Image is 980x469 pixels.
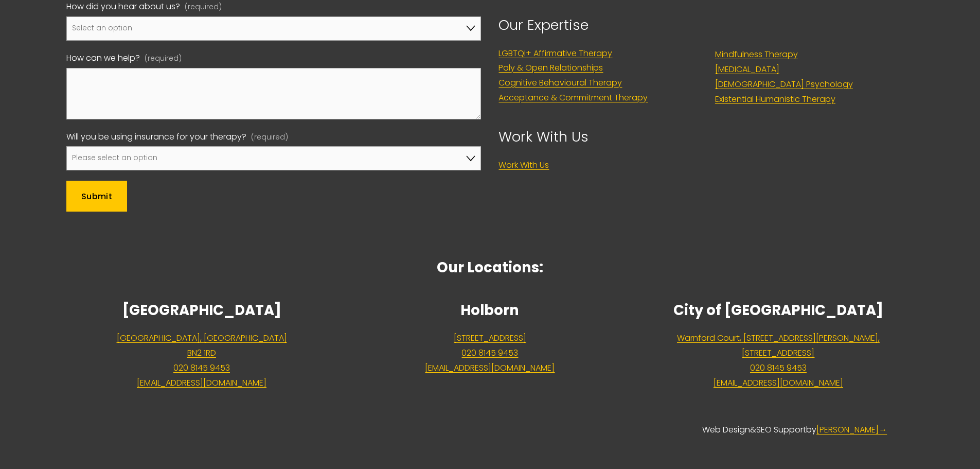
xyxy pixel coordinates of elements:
[66,51,140,66] span: How can we help?
[498,76,622,91] a: Cognitive Behavioural Therapy
[173,361,230,376] a: 020 8145 9453
[879,424,887,436] strong: →
[750,361,807,376] a: 020 8145 9453
[498,46,612,61] a: LGBTQI+ Affirmative Therapy
[460,300,519,320] strong: Holborn
[251,131,288,144] span: (required)
[673,300,883,320] strong: City of [GEOGRAPHIC_DATA]
[461,346,518,361] a: 020 8145 9453
[714,376,843,391] a: [EMAIL_ADDRESS][DOMAIN_NAME]
[715,92,835,107] a: Existential Humanistic Therapy
[66,146,482,170] select: Will you be using insurance for your therapy?
[498,61,603,76] a: Poly & Open Relationships
[425,361,555,376] a: [EMAIL_ADDRESS][DOMAIN_NAME]
[715,77,853,92] a: [DEMOGRAPHIC_DATA] Psychology
[66,181,128,212] button: SubmitSubmit
[117,331,287,361] a: [GEOGRAPHIC_DATA], [GEOGRAPHIC_DATA]BN2 1RD
[66,16,482,41] select: How did you hear about us?
[498,12,697,38] p: Our Expertise
[498,124,914,149] p: Work With Us
[715,62,779,77] a: [MEDICAL_DATA]
[756,423,806,438] a: SEO Support
[185,1,222,14] span: (required)
[437,257,543,277] strong: Our Locations:
[66,130,246,145] span: Will you be using insurance for your therapy?
[498,158,549,173] a: Work With Us
[66,408,914,438] p: & by
[137,376,266,391] a: [EMAIL_ADDRESS][DOMAIN_NAME]
[81,190,112,202] span: Submit
[498,91,648,106] a: Acceptance & Commitment Therapy
[816,423,887,438] a: [PERSON_NAME]→
[715,47,798,62] a: Mindfulness Therapy
[122,300,281,320] strong: [GEOGRAPHIC_DATA]
[677,331,880,361] a: Warnford Court, [STREET_ADDRESS][PERSON_NAME],[STREET_ADDRESS]
[454,331,526,346] a: [STREET_ADDRESS]
[702,423,750,438] a: Web Design
[145,53,182,65] span: (required)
